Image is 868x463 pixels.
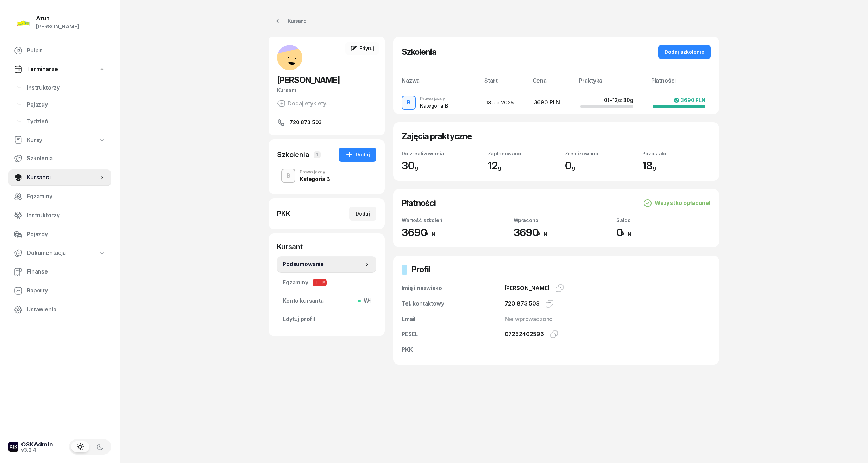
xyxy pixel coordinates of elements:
[616,217,711,223] div: Saldo
[402,46,436,58] h2: Szkolenia
[505,330,544,339] div: 07252402596
[8,188,111,205] a: Egzaminy
[277,150,309,160] div: Szkolenia
[283,260,364,269] span: Podsumowanie
[393,76,480,91] th: Nazwa
[21,442,53,448] div: OSKAdmin
[27,305,106,314] span: Ustawienia
[621,231,631,238] small: PLN
[27,100,106,109] span: Pojazdy
[269,14,314,28] a: Kursanci
[27,83,106,92] span: Instruktorzy
[505,299,540,308] div: 720 873 503
[277,292,376,309] a: Konto kursantaWł
[21,448,53,452] div: v3.2.4
[402,131,472,142] h2: Zajęcia praktyczne
[21,113,111,130] a: Tydzień
[514,226,608,239] div: 3690
[402,217,505,223] div: Wartość szkoleń
[565,150,634,156] div: Zrealizowano
[21,79,111,96] a: Instruktorzy
[320,279,327,286] span: P
[647,76,719,91] th: Płatności
[277,118,376,127] a: 720 873 503
[653,164,656,171] small: g
[411,264,430,275] h2: Profil
[277,242,376,252] div: Kursant
[277,274,376,291] a: EgzaminyTP
[425,231,435,238] small: PLN
[359,45,374,51] span: Edytuj
[565,159,575,172] span: 0
[572,164,575,171] small: g
[8,282,111,299] a: Raporty
[27,46,106,55] span: Pulpit
[277,99,330,108] button: Dodaj etykiety...
[8,207,111,224] a: Instruktorzy
[27,173,99,182] span: Kursanci
[277,311,376,328] a: Edytuj profil
[498,164,501,171] small: g
[575,76,647,91] th: Praktyka
[8,263,111,280] a: Finanse
[402,284,442,291] span: Imię i nazwisko
[27,230,106,239] span: Pojazdy
[402,345,505,354] div: PKK
[402,226,505,239] div: 3690
[313,279,320,286] span: T
[349,207,376,221] button: Dodaj
[275,17,307,25] div: Kursanci
[27,286,106,295] span: Raporty
[8,301,111,318] a: Ustawienia
[314,151,321,158] span: 1
[534,98,569,107] div: 3690 PLN
[604,97,633,103] div: 0 z 30g
[277,75,340,85] span: [PERSON_NAME]
[488,150,556,156] div: Zaplanowano
[356,210,370,218] div: Dodaj
[8,132,111,148] a: Kursy
[300,170,330,174] div: Prawo jazdy
[27,154,106,163] span: Szkolenia
[658,45,711,59] button: Dodaj szkolenie
[281,169,295,183] button: B
[8,169,111,186] a: Kursanci
[402,150,479,156] div: Do zrealizowania
[283,278,371,287] span: Egzaminy
[528,76,575,91] th: Cena
[402,198,436,209] h2: Płatności
[642,159,656,172] span: 18
[486,98,522,107] div: 18 sie 2025
[277,166,376,186] button: BPrawo jazdyKategoria B
[665,48,704,56] div: Dodaj szkolenie
[27,136,42,145] span: Kursy
[537,231,547,238] small: PLN
[36,22,79,31] div: [PERSON_NAME]
[277,86,376,95] div: Kursant
[488,159,502,172] span: 12
[361,296,371,306] span: Wł
[345,42,379,55] a: Edytuj
[480,76,528,91] th: Start
[674,97,705,103] div: 3690 PLN
[27,117,106,126] span: Tydzień
[8,42,111,59] a: Pulpit
[300,176,330,182] div: Kategoria B
[27,65,58,74] span: Terminarze
[8,61,111,77] a: Terminarze
[402,299,505,308] div: Tel. kontaktowy
[8,442,18,452] img: logo-xs-dark@2x.png
[8,226,111,243] a: Pojazdy
[415,164,418,171] small: g
[616,226,711,239] div: 0
[8,245,111,261] a: Dokumentacja
[345,150,370,159] div: Dodaj
[643,199,711,208] div: Wszystko opłacone!
[27,192,106,201] span: Egzaminy
[505,284,550,291] span: [PERSON_NAME]
[277,209,290,219] div: PKK
[514,217,608,223] div: Wpłacono
[284,170,293,182] div: B
[283,315,371,324] span: Edytuj profil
